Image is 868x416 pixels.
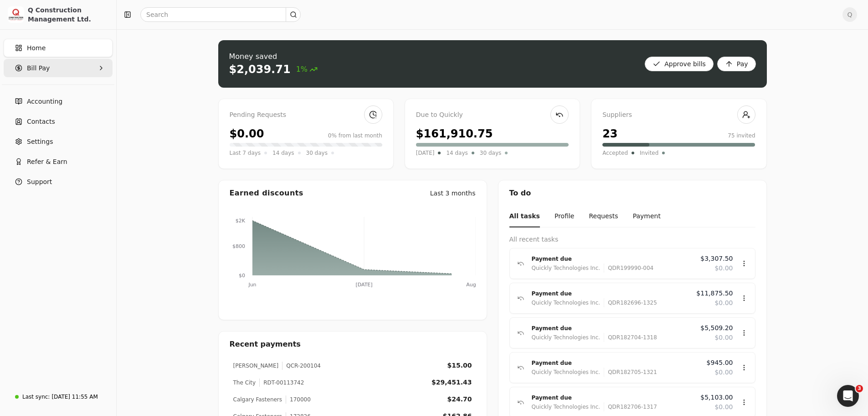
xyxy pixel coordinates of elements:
[4,59,113,77] button: Bill Pay
[447,395,472,404] div: $24.70
[4,112,113,131] a: Contacts
[230,148,261,158] span: Last 7 days
[532,324,693,333] div: Payment due
[230,188,303,199] div: Earned discounts
[272,148,294,158] span: 14 days
[4,173,113,191] button: Support
[328,132,382,140] div: 0% from last month
[51,393,98,401] div: [DATE] 11:55 AM
[604,402,657,411] div: QDR182706-1317
[355,282,372,288] tspan: [DATE]
[532,393,693,402] div: Payment due
[27,97,62,106] span: Accounting
[28,5,108,24] div: Q Construction Management Ltd.
[259,379,304,387] div: RDT-00113742
[4,39,113,57] a: Home
[640,148,658,158] span: Invited
[282,362,321,370] div: QCR-200104
[4,389,113,405] a: Last sync:[DATE] 11:55 AM
[602,126,617,142] div: 23
[509,206,540,227] button: All tasks
[700,254,733,263] span: $3,307.50
[229,51,318,62] div: Money saved
[296,64,318,75] span: 1%
[707,358,733,368] span: $945.00
[604,298,657,307] div: QDR182696-1325
[4,132,113,151] a: Settings
[714,368,733,377] span: $0.00
[4,92,113,111] a: Accounting
[532,298,601,307] div: Quickly Technologies Inc.
[532,358,699,368] div: Payment due
[589,206,618,227] button: Requests
[532,368,601,377] div: Quickly Technologies Inc.
[602,148,628,158] span: Accepted
[532,333,601,342] div: Quickly Technologies Inc.
[480,148,501,158] span: 30 days
[306,148,328,158] span: 30 days
[633,206,661,227] button: Payment
[239,273,245,279] tspan: $0
[842,7,857,22] button: Q
[645,57,714,71] button: Approve bills
[431,378,472,387] div: $29,451.43
[532,402,601,411] div: Quickly Technologies Inc.
[416,110,569,120] div: Due to Quickly
[837,385,859,407] iframe: Intercom live chat
[602,110,755,120] div: Suppliers
[532,289,689,298] div: Payment due
[696,289,733,298] span: $11,875.50
[8,6,24,23] img: 3171ca1f-602b-4dfe-91f0-0ace091e1481.jpeg
[717,57,756,71] button: Pay
[27,137,53,147] span: Settings
[248,282,256,288] tspan: Jun
[233,379,256,387] div: The City
[714,298,733,308] span: $0.00
[700,323,733,333] span: $5,509.20
[532,254,693,263] div: Payment due
[140,7,301,22] input: Search
[27,43,46,53] span: Home
[229,62,291,77] div: $2,039.71
[430,189,476,198] div: Last 3 months
[856,385,863,392] span: 3
[700,393,733,402] span: $5,103.00
[27,177,52,187] span: Support
[498,180,766,206] div: To do
[233,362,279,370] div: [PERSON_NAME]
[230,126,264,142] div: $0.00
[604,333,657,342] div: QDR182704-1318
[219,332,487,357] div: Recent payments
[233,395,282,404] div: Calgary Fasteners
[447,361,472,370] div: $15.00
[416,148,435,158] span: [DATE]
[728,132,755,140] div: 75 invited
[22,393,50,401] div: Last sync:
[27,63,50,73] span: Bill Pay
[446,148,467,158] span: 14 days
[555,206,575,227] button: Profile
[714,263,733,273] span: $0.00
[532,263,601,273] div: Quickly Technologies Inc.
[232,243,245,249] tspan: $800
[27,117,55,126] span: Contacts
[466,282,476,288] tspan: Aug
[230,110,382,120] div: Pending Requests
[714,402,733,412] span: $0.00
[509,235,755,244] div: All recent tasks
[235,218,245,224] tspan: $2K
[416,126,493,142] div: $161,910.75
[604,263,653,273] div: QDR199990-004
[4,153,113,171] button: Refer & Earn
[714,333,733,342] span: $0.00
[27,157,67,167] span: Refer & Earn
[604,368,657,377] div: QDR182705-1321
[286,395,311,404] div: 170000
